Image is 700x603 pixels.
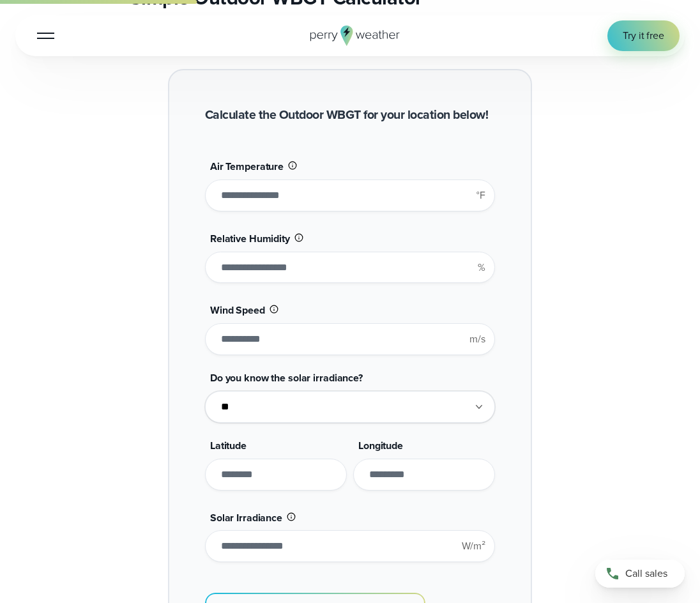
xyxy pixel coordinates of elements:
[210,510,282,525] span: Solar Irradiance
[210,231,290,246] span: Relative Humidity
[210,159,284,174] span: Air Temperature
[210,438,247,453] span: Latitude
[358,438,403,453] span: Longitude
[210,370,363,385] span: Do you know the solar irradiance?
[205,106,489,124] h2: Calculate the Outdoor WBGT for your location below!
[623,28,664,43] span: Try it free
[625,566,667,581] span: Call sales
[595,560,685,588] a: Call sales
[210,303,265,317] span: Wind Speed
[607,20,680,51] a: Try it free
